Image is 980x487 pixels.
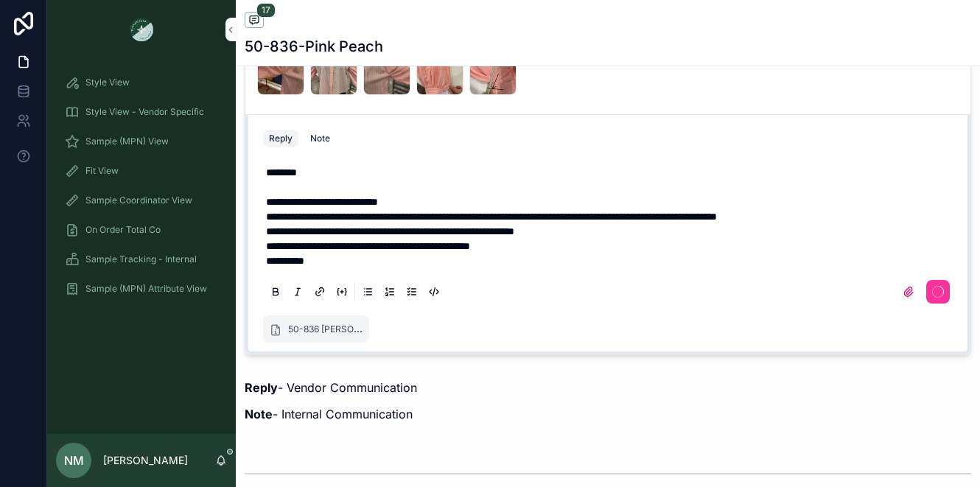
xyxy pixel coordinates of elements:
[85,77,130,88] span: Style View
[85,224,161,236] span: On Order Total Co
[85,283,207,295] span: Sample (MPN) Attribute View
[85,253,197,265] span: Sample Tracking - Internal
[64,452,84,469] span: NM
[310,133,330,144] div: Note
[263,130,298,147] button: Reply
[304,130,336,147] button: Note
[56,246,227,273] a: Sample Tracking - Internal
[85,195,192,206] span: Sample Coordinator View
[245,379,971,396] p: - Vendor Communication
[56,276,227,302] a: Sample (MPN) Attribute View
[130,18,153,41] img: App logo
[245,405,971,423] p: - Internal Communication
[256,3,276,18] span: 17
[56,99,227,125] a: Style View - Vendor Specific
[288,322,573,334] span: 50-836 [PERSON_NAME] POET TOP ELYAF_ref PPS App_[DATE].xlsx
[56,69,227,96] a: Style View
[245,380,278,395] strong: Reply
[85,165,119,177] span: Fit View
[56,217,227,243] a: On Order Total Co
[245,12,264,30] button: 17
[245,407,273,421] strong: Note
[245,36,383,57] h1: 50-836-Pink Peach
[56,128,227,155] a: Sample (MPN) View
[56,187,227,214] a: Sample Coordinator View
[103,453,188,468] p: [PERSON_NAME]
[56,158,227,184] a: Fit View
[85,106,204,118] span: Style View - Vendor Specific
[47,59,236,321] div: scrollable content
[85,136,169,147] span: Sample (MPN) View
